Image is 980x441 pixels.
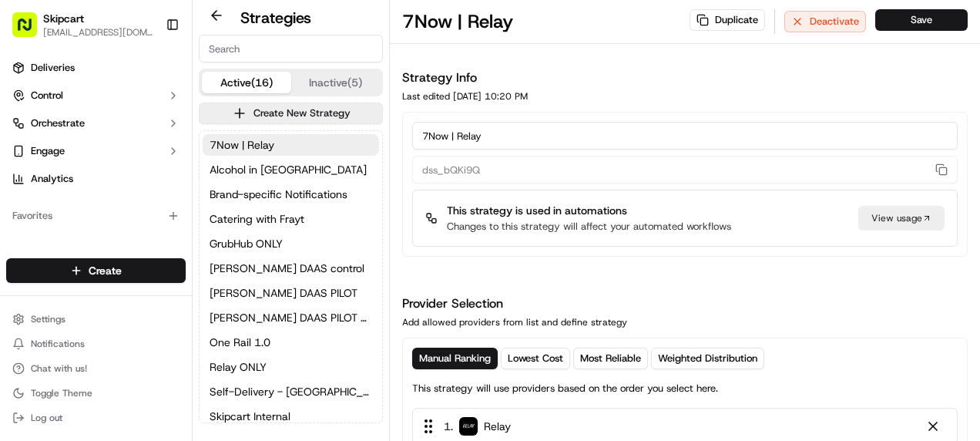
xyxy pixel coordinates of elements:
button: Create [6,258,186,283]
span: Relay ONLY [210,359,267,375]
button: Self-Delivery - [GEOGRAPHIC_DATA] (DD + Uber) [203,381,379,402]
span: Create [89,263,122,278]
button: Notifications [6,333,186,355]
button: Log out [6,407,186,429]
h2: Strategies [240,7,311,29]
span: Catering with Frayt [210,211,304,227]
span: 7Now | Relay [210,137,274,153]
p: This strategy is used in automations [447,203,731,218]
button: Most Reliable [573,348,648,369]
span: [PERSON_NAME] DAAS control [210,261,364,276]
span: Manual Ranking [419,352,491,365]
div: 1 . [419,418,511,435]
button: Relay ONLY [203,356,379,378]
div: Last edited [DATE] 10:20 PM [402,90,528,103]
button: Skipcart [43,11,84,26]
span: [PERSON_NAME] DAAS PILOT v2 [210,310,372,325]
button: [PERSON_NAME] DAAS PILOT [203,282,379,304]
span: Alcohol in [GEOGRAPHIC_DATA] [210,162,367,177]
span: Notifications [31,338,85,350]
span: Lowest Cost [508,352,563,365]
button: One Rail 1.0 [203,332,379,353]
button: Inactive (5) [291,72,381,93]
button: Skipcart[EMAIL_ADDRESS][DOMAIN_NAME] [6,6,159,43]
span: Self-Delivery - [GEOGRAPHIC_DATA] (DD + Uber) [210,384,372,399]
p: Changes to this strategy will affect your automated workflows [447,220,731,234]
span: GrubHub ONLY [210,236,283,251]
button: GrubHub ONLY [203,233,379,254]
span: Control [31,89,63,103]
div: Favorites [6,204,186,228]
input: Search [199,35,383,62]
span: Brand-specific Notifications [210,187,347,202]
span: Weighted Distribution [658,352,757,365]
h1: 7Now | Relay [402,9,513,34]
button: Settings [6,308,186,330]
span: Toggle Theme [31,387,92,399]
button: Create New Strategy [199,103,383,124]
span: One Rail 1.0 [210,335,270,350]
span: Log out [31,412,62,424]
button: [PERSON_NAME] DAAS control [203,258,379,279]
button: Weighted Distribution [651,348,764,369]
span: [PERSON_NAME] DAAS PILOT [210,285,357,301]
button: Brand-specific Notifications [203,183,379,205]
a: Deliveries [6,56,186,80]
button: Duplicate [690,9,765,31]
button: Deactivate [784,11,866,32]
button: Control [6,83,186,108]
div: Available Products [6,241,186,265]
span: Engage [31,144,65,158]
span: Relay [484,419,511,434]
span: Orchestrate [31,116,85,130]
button: Engage [6,139,186,163]
button: Skipcart Internal [203,406,379,427]
span: Chat with us! [31,362,87,375]
img: relay_logo_black.png [459,417,478,436]
button: 7Now | Relay [203,134,379,156]
h1: Provider Selection [402,295,627,313]
button: Active (16) [202,72,291,93]
span: Settings [31,313,65,325]
button: Manual Ranking [412,348,498,369]
button: Orchestrate [6,111,186,136]
button: Save [875,9,968,31]
button: Lowest Cost [501,348,570,369]
span: Analytics [31,172,73,186]
button: Toggle Theme [6,382,186,404]
p: This strategy will use providers based on the order you select here. [412,382,718,396]
span: Most Reliable [580,352,641,365]
div: Add allowed providers from list and define strategy [402,316,627,328]
button: [EMAIL_ADDRESS][DOMAIN_NAME] [43,26,153,39]
a: Analytics [6,167,186,191]
button: Alcohol in [GEOGRAPHIC_DATA] [203,159,379,180]
button: Chat with us! [6,358,186,379]
span: Deliveries [31,61,75,75]
button: [PERSON_NAME] DAAS PILOT v2 [203,307,379,328]
button: Catering with Frayt [203,208,379,230]
a: View usage [858,206,945,231]
h1: Strategy Info [402,69,528,87]
span: Skipcart Internal [210,409,290,424]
